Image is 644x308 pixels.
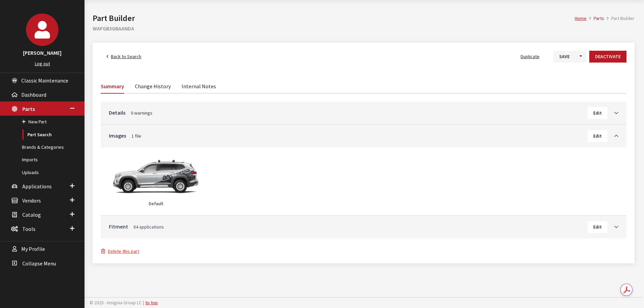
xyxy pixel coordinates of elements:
[143,300,144,306] span: |
[22,260,56,267] span: Collapse Menu
[607,109,618,117] a: Toggle Accordion
[109,132,588,140] a: Images1 file
[22,197,41,204] span: Vendors
[21,246,45,253] span: My Profile
[593,110,602,116] span: Edit
[607,132,618,140] a: Toggle Accordion
[109,200,203,207] div: Default
[589,51,626,63] button: Deactivate
[21,91,46,98] span: Dashboard
[7,49,78,57] h3: [PERSON_NAME]
[607,222,618,231] a: Toggle Accordion
[588,130,607,142] button: Edit Images
[588,221,607,233] button: Edit Fitment
[101,51,147,63] a: Back to Search
[604,15,635,22] li: Part Builder
[575,15,587,21] a: Home
[593,133,602,139] span: Edit
[109,222,588,231] a: Fitment84 applications
[145,300,158,306] a: to top
[22,105,35,112] span: Parts
[132,133,141,139] span: 1 file
[593,224,602,230] span: Edit
[553,51,575,63] button: Save
[515,51,545,63] button: Duplicate
[90,300,142,306] span: © 2025 - Insignia Group LC
[587,15,604,22] li: Parts
[109,156,203,197] img: Image for WAFGB3GBAANDA
[101,79,124,94] a: Summary
[134,224,164,230] span: 84 applications
[109,109,588,117] a: Details0 warnings
[182,79,216,93] a: Internal Notes
[111,53,141,60] span: Back to Search
[93,12,575,24] h1: Part Builder
[22,211,41,218] span: Catalog
[135,79,171,93] a: Change History
[101,247,140,255] button: Delete this part
[22,183,52,190] span: Applications
[26,14,58,46] img: Cheyenne Dorton
[93,24,635,32] h2: WAFGB3GBAANDA
[35,61,50,67] a: Log out
[21,77,68,84] span: Classic Maintenance
[131,110,152,116] span: 0 warnings
[588,107,607,119] button: Edit Details
[22,226,35,232] span: Tools
[521,53,540,60] span: Duplicate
